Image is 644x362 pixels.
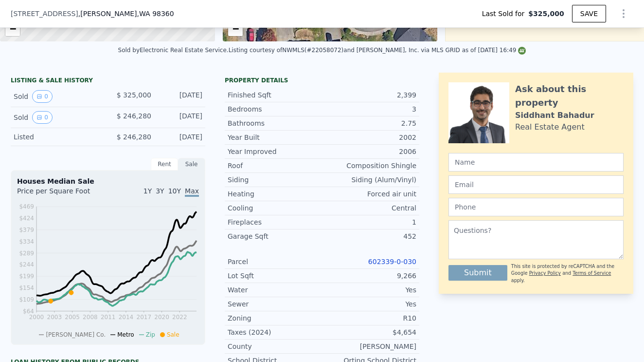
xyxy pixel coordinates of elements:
div: County [228,342,322,351]
span: [STREET_ADDRESS] [11,9,78,19]
div: [PERSON_NAME] [322,342,416,351]
div: [DATE] [159,90,202,103]
div: Sale [178,158,205,171]
tspan: $199 [19,273,34,280]
div: 3 [322,104,416,114]
div: Yes [322,299,416,309]
tspan: 2011 [101,314,116,321]
tspan: $64 [23,308,34,315]
button: SAVE [572,5,606,22]
a: Zoom out [228,21,243,36]
span: 1Y [143,187,152,195]
input: Phone [448,198,624,216]
div: Roof [228,161,322,171]
span: − [10,22,16,35]
span: − [232,22,238,35]
a: Zoom out [5,21,20,36]
tspan: 2003 [47,314,62,321]
div: Cooling [228,203,322,213]
a: Terms of Service [572,270,611,276]
div: Sewer [228,299,322,309]
div: R10 [322,313,416,323]
div: 1 [322,217,416,227]
span: Max [185,187,199,197]
div: Taxes (2024) [228,327,322,337]
tspan: 2000 [29,314,44,321]
div: Sold [14,90,100,103]
span: [PERSON_NAME] Co. [46,331,106,338]
div: Sold [14,111,100,124]
span: 10Y [168,187,181,195]
tspan: 2020 [154,314,169,321]
div: Ask about this property [515,82,624,110]
div: Year Built [228,133,322,142]
div: Composition Shingle [322,161,416,171]
div: Central [322,203,416,213]
button: View historical data [32,111,53,124]
div: Rent [151,158,178,171]
div: Price per Square Foot [17,186,108,202]
tspan: $469 [19,203,34,210]
div: 2002 [322,133,416,142]
button: View historical data [32,90,53,103]
input: Email [448,175,624,194]
div: Listed [14,132,100,142]
div: Siddhant Bahadur [515,110,594,121]
div: $4,654 [322,327,416,337]
tspan: $379 [19,227,34,233]
div: Lot Sqft [228,271,322,281]
img: NWMLS Logo [518,47,526,55]
a: 602339-0-030 [368,258,416,266]
div: Fireplaces [228,217,322,227]
button: Submit [448,265,507,281]
div: Bathrooms [228,118,322,128]
span: , [PERSON_NAME] [78,9,174,19]
span: $ 246,280 [117,112,151,120]
div: Listing courtesy of NWMLS (#22058072) and [PERSON_NAME], Inc. via MLS GRID as of [DATE] 16:49 [229,47,526,54]
div: [DATE] [159,132,202,142]
tspan: $334 [19,238,34,245]
div: 2,399 [322,90,416,100]
span: Last Sold for [482,9,529,19]
span: $ 246,280 [117,133,151,141]
div: Garage Sqft [228,231,322,241]
span: Metro [117,331,134,338]
button: Show Options [614,4,633,23]
div: Finished Sqft [228,90,322,100]
input: Name [448,153,624,171]
span: , WA 98360 [137,10,174,18]
span: 3Y [156,187,164,195]
span: Zip [146,331,155,338]
div: 2006 [322,147,416,156]
div: Real Estate Agent [515,121,585,133]
div: Parcel [228,257,322,267]
div: Year Improved [228,147,322,156]
div: 452 [322,231,416,241]
div: 9,266 [322,271,416,281]
div: This site is protected by reCAPTCHA and the Google and apply. [511,263,624,284]
tspan: $109 [19,296,34,303]
span: $325,000 [528,9,564,19]
tspan: $244 [19,261,34,268]
div: [DATE] [159,111,202,124]
div: Yes [322,285,416,295]
div: Houses Median Sale [17,176,199,186]
tspan: 2005 [65,314,80,321]
tspan: $289 [19,250,34,257]
div: Water [228,285,322,295]
div: Siding [228,175,322,185]
tspan: $424 [19,215,34,222]
div: Forced air unit [322,189,416,199]
tspan: 2017 [137,314,152,321]
span: $ 325,000 [117,91,151,99]
div: LISTING & SALE HISTORY [11,76,205,86]
div: Property details [225,76,419,84]
span: Sale [167,331,179,338]
tspan: 2022 [172,314,187,321]
tspan: $154 [19,285,34,291]
div: Sold by Electronic Real Estate Service . [118,47,229,54]
div: Bedrooms [228,104,322,114]
div: Zoning [228,313,322,323]
a: Privacy Policy [529,270,561,276]
div: Siding (Alum/Vinyl) [322,175,416,185]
